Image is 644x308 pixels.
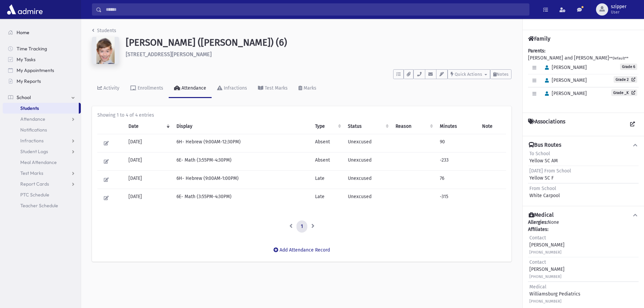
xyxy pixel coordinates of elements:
[3,76,81,87] a: My Reports
[101,175,111,185] button: Edit
[172,152,311,171] td: 6E- Math (3:55PM-4:30PM)
[391,119,436,134] th: Reason: activate to sort column ascending
[3,124,81,135] a: Notifications
[20,105,39,111] span: Students
[17,56,35,63] span: My Tasks
[529,142,561,149] h4: Bus Routes
[20,181,49,187] span: Report Cards
[126,37,511,48] h1: [PERSON_NAME] ([PERSON_NAME]) (6)
[20,148,48,155] span: Student Logs
[102,3,529,16] input: Search
[529,250,562,255] small: [PHONE_NUMBER]
[20,138,44,144] span: Infractions
[3,92,81,103] a: School
[3,168,81,179] a: Test Marks
[3,146,81,157] a: Student Logs
[97,112,506,119] div: Showing 1 to 4 of 4 entries
[528,118,565,131] h4: Associations
[311,119,344,134] th: Type: activate to sort column ascending
[344,171,391,189] td: Unexcused
[17,67,54,73] span: My Appointments
[3,200,81,211] a: Teacher Schedule
[3,179,81,189] a: Report Cards
[20,203,58,209] span: Teacher Schedule
[529,259,565,280] div: [PERSON_NAME]
[529,185,560,199] div: White Carpool
[344,134,391,152] td: Unexcused
[311,134,344,152] td: Absent
[529,283,580,305] div: Williamsburg Pediatrics
[172,189,311,207] td: 6E- Math (3:55PM-4:30PM)
[172,119,311,134] th: Display
[529,212,554,219] h4: Medical
[136,85,163,91] div: Enrollments
[311,189,344,207] td: Late
[528,47,639,107] div: [PERSON_NAME] and [PERSON_NAME]
[528,212,639,219] button: Medical
[436,119,478,134] th: Minutes
[172,171,311,189] td: 6H- Hebrew (9:00AM-1:00PM)
[101,193,111,203] button: Edit
[3,103,79,114] a: Students
[3,189,81,200] a: PTC Schedule
[529,150,558,164] div: Yellow SC AM
[529,168,571,174] span: [DATE] From School
[529,151,550,157] span: To School
[497,72,508,77] span: Notes
[528,219,548,225] b: Allergies:
[3,114,81,124] a: Attendance
[169,79,212,98] a: Attendance
[17,78,41,84] span: My Reports
[542,91,587,96] span: [PERSON_NAME]
[455,72,482,77] span: Quick Actions
[101,138,111,148] button: Edit
[3,43,81,54] a: Time Tracking
[125,79,169,98] a: Enrollments
[180,85,206,91] div: Attendance
[611,9,626,15] span: User
[529,259,546,265] span: Contact
[126,51,511,57] h6: [STREET_ADDRESS][PERSON_NAME]
[529,186,556,191] span: From School
[20,116,45,122] span: Attendance
[344,189,391,207] td: Unexcused
[528,48,545,54] b: Parents:
[17,29,29,35] span: Home
[626,118,639,131] a: View all Associations
[528,219,639,306] div: None
[101,157,111,166] button: Edit
[3,27,81,38] a: Home
[528,142,639,149] button: Bus Routes
[212,79,253,98] a: Infractions
[529,234,565,256] div: [PERSON_NAME]
[436,134,478,152] td: 90
[222,85,247,91] div: Infractions
[20,159,57,165] span: Meal Attendance
[3,135,81,146] a: Infractions
[529,299,562,304] small: [PHONE_NUMBER]
[311,171,344,189] td: Late
[269,244,334,256] button: Add Attendance Record
[529,167,571,182] div: Yellow SC F
[528,35,550,42] h4: Family
[620,64,637,70] span: Grade 6
[20,170,43,176] span: Test Marks
[124,119,172,134] th: Date: activate to sort column ascending
[124,134,172,152] td: [DATE]
[20,127,47,133] span: Notifications
[311,152,344,171] td: Absent
[17,46,47,52] span: Time Tracking
[124,171,172,189] td: [DATE]
[3,54,81,65] a: My Tasks
[611,4,626,9] span: szipper
[478,119,506,134] th: Note
[253,79,293,98] a: Test Marks
[614,76,637,83] a: Grade 2
[490,69,511,79] button: Notes
[124,152,172,171] td: [DATE]
[263,85,288,91] div: Test Marks
[124,189,172,207] td: [DATE]
[344,119,391,134] th: Status: activate to sort column ascending
[92,79,125,98] a: Activity
[528,227,548,232] b: Affiliates:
